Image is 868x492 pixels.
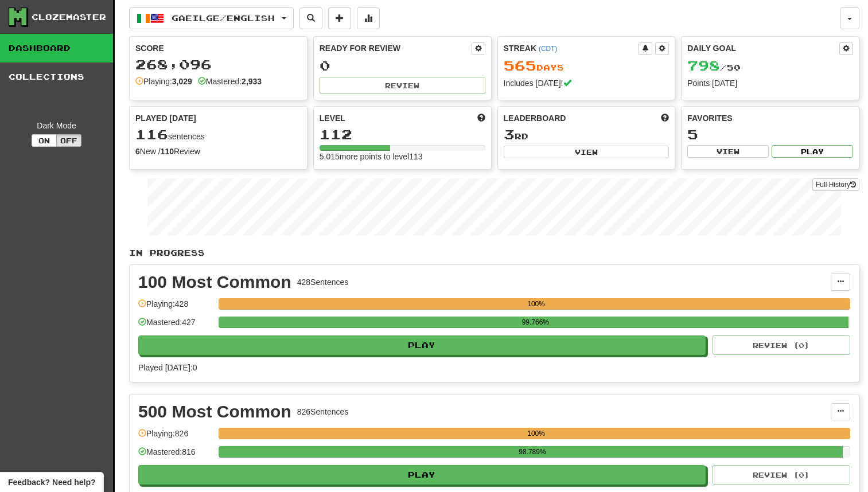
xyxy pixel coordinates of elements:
strong: 110 [161,147,174,156]
div: 99.766% [222,317,848,328]
div: Playing: [135,76,192,87]
a: Full History [812,178,859,191]
button: On [32,134,57,147]
div: 0 [320,58,485,73]
button: Add sentence to collection [328,7,351,29]
div: Mastered: 816 [138,446,213,465]
button: More stats [357,7,380,29]
span: / 50 [687,63,741,72]
strong: 6 [135,147,140,156]
button: Play [772,145,853,158]
button: Search sentences [299,7,322,29]
div: 100% [222,298,850,310]
strong: 2,933 [242,77,262,86]
span: Level [320,112,345,124]
button: Gaeilge/English [129,7,294,29]
button: Review (0) [713,335,850,355]
button: Play [138,465,706,485]
span: 116 [135,126,168,142]
div: Dark Mode [9,120,104,131]
div: 428 Sentences [297,276,349,288]
span: Score more points to level up [477,112,485,124]
div: 826 Sentences [297,406,349,417]
div: Daily Goal [687,42,839,55]
div: Includes [DATE]! [504,77,670,89]
span: This week in points, UTC [661,112,669,124]
button: Play [138,335,706,355]
div: Ready for Review [320,42,472,54]
div: Playing: 428 [138,298,213,317]
button: Review [320,77,485,94]
button: View [504,146,670,158]
div: 112 [320,127,485,142]
div: Day s [504,58,670,73]
div: Clozemaster [32,11,106,23]
div: 100 Most Common [138,274,291,291]
div: Mastered: [198,76,262,87]
div: Score [135,42,301,54]
strong: 3,029 [172,77,192,86]
a: (CDT) [539,45,557,53]
span: Played [DATE]: 0 [138,363,197,372]
span: 798 [687,57,720,73]
button: Off [56,134,81,147]
div: 100% [222,428,850,439]
div: 98.789% [222,446,842,458]
div: Streak [504,42,639,54]
button: Review (0) [713,465,850,485]
div: Points [DATE] [687,77,853,89]
div: 5 [687,127,853,142]
span: 3 [504,126,515,142]
div: Playing: 826 [138,428,213,447]
span: Open feedback widget [8,477,95,488]
p: In Progress [129,247,859,259]
span: Leaderboard [504,112,566,124]
span: Played [DATE] [135,112,196,124]
div: 500 Most Common [138,403,291,420]
div: New / Review [135,146,301,157]
div: 5,015 more points to level 113 [320,151,485,162]
button: View [687,145,769,158]
span: Gaeilge / English [172,13,275,23]
span: 565 [504,57,536,73]
div: rd [504,127,670,142]
div: Mastered: 427 [138,317,213,335]
div: 268,096 [135,57,301,72]
div: sentences [135,127,301,142]
div: Favorites [687,112,853,124]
